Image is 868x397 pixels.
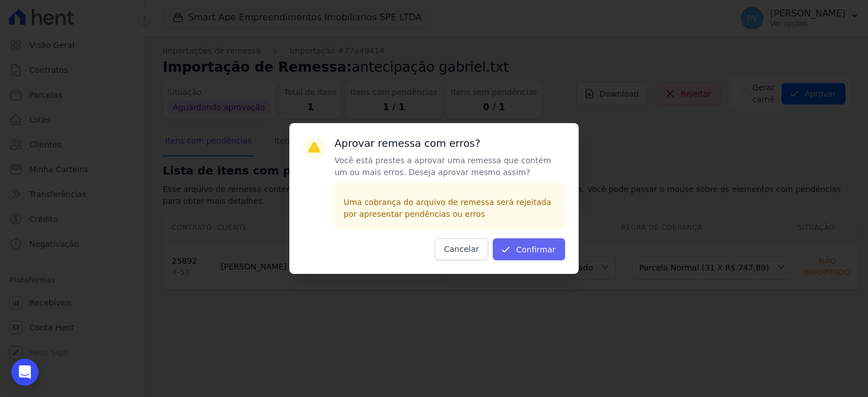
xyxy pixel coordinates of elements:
[11,359,38,386] div: Open Intercom Messenger
[344,197,556,220] p: Uma cobrança do arquivo de remessa será rejeitada por apresentar pendências ou erros
[335,137,565,150] h3: Aprovar remessa com erros?
[335,155,565,178] p: Você está prestes a aprovar uma remessa que contém um ou mais erros. Deseja aprovar mesmo assim?
[493,238,565,260] button: Confirmar
[435,238,489,260] button: Cancelar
